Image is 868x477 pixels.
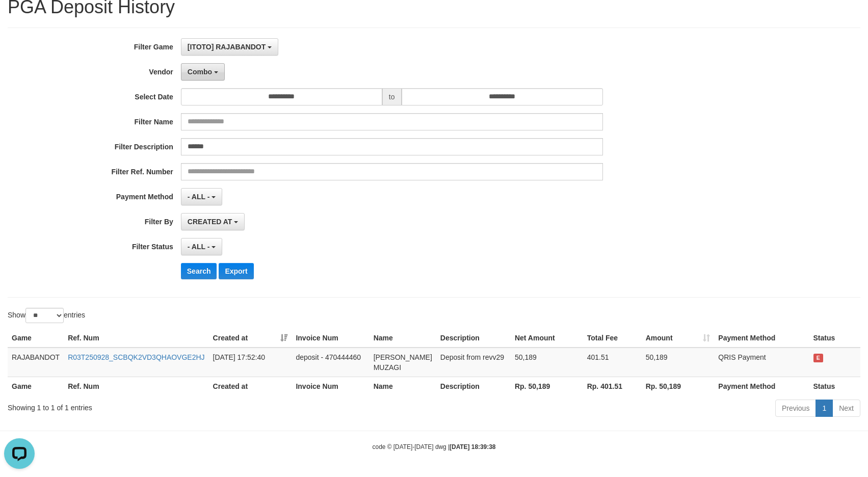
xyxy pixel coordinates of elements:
[64,377,208,395] th: Ref. Num
[209,377,292,395] th: Created at
[188,218,232,226] span: CREATED AT
[370,329,436,348] th: Name
[511,329,583,348] th: Net Amount
[188,68,212,76] span: Combo
[4,4,35,35] button: Open LiveChat chat widget
[181,188,222,205] button: - ALL -
[370,348,436,377] td: [PERSON_NAME] MUZAGI
[714,377,809,395] th: Payment Method
[181,63,225,81] button: Combo
[511,348,583,377] td: 50,189
[209,348,292,377] td: [DATE] 17:52:40
[209,329,292,348] th: Created at: activate to sort column ascending
[181,213,245,230] button: CREATED AT
[292,348,369,377] td: deposit - 470444460
[816,400,833,417] a: 1
[181,263,217,279] button: Search
[68,353,204,361] a: R03T250928_SCBQK2VD3QHAOVGE2HJ
[219,263,253,279] button: Export
[436,329,511,348] th: Description
[25,308,64,323] select: Showentries
[714,348,809,377] td: QRIS Payment
[188,193,210,201] span: - ALL -
[181,38,278,56] button: [ITOTO] RAJABANDOT
[373,443,496,450] small: code © [DATE]-[DATE] dwg |
[775,400,816,417] a: Previous
[714,329,809,348] th: Payment Method
[809,329,860,348] th: Status
[832,400,860,417] a: Next
[292,377,369,395] th: Invoice Num
[8,329,64,348] th: Game
[382,88,402,105] span: to
[642,329,715,348] th: Amount: activate to sort column ascending
[8,308,85,323] label: Show entries
[8,377,64,395] th: Game
[583,348,642,377] td: 401.51
[642,348,715,377] td: 50,189
[8,348,64,377] td: RAJABANDOT
[188,243,210,251] span: - ALL -
[642,377,715,395] th: Rp. 50,189
[813,354,824,362] span: EXPIRED
[181,238,222,255] button: - ALL -
[436,377,511,395] th: Description
[64,329,208,348] th: Ref. Num
[292,329,369,348] th: Invoice Num
[583,377,642,395] th: Rp. 401.51
[809,377,860,395] th: Status
[436,348,511,377] td: Deposit from revv29
[370,377,436,395] th: Name
[450,443,495,450] strong: [DATE] 18:39:38
[8,399,354,413] div: Showing 1 to 1 of 1 entries
[188,43,266,51] span: [ITOTO] RAJABANDOT
[583,329,642,348] th: Total Fee
[511,377,583,395] th: Rp. 50,189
